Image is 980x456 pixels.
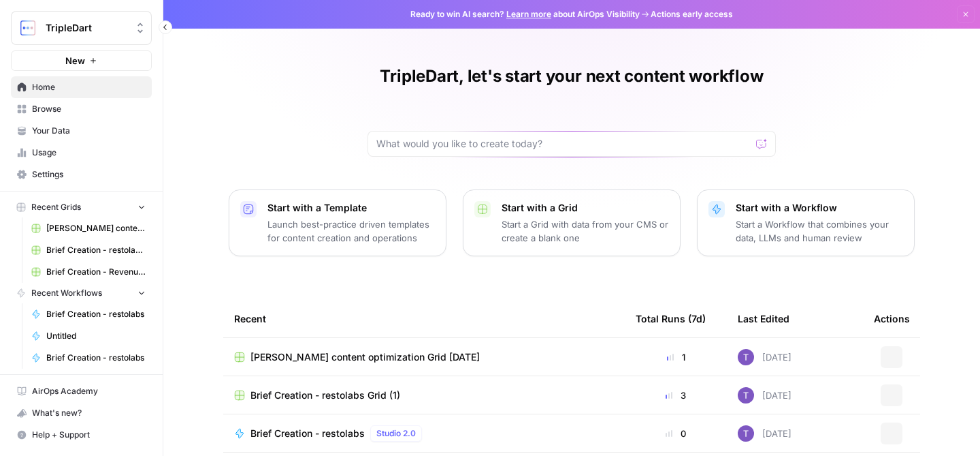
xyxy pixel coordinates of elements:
p: Start with a Workflow [736,201,903,215]
a: Brief Creation - restolabs Grid (1) [25,239,152,261]
span: Brief Creation - Revenuegrid Grid (2) [46,266,146,278]
span: Untitled [46,330,146,342]
span: Brief Creation - restolabs Grid (1) [250,389,400,402]
button: Recent Workflows [11,283,152,303]
p: Start with a Template [267,201,435,215]
span: Your Data [32,125,146,137]
button: Start with a TemplateLaunch best-practice driven templates for content creation and operations [229,189,446,256]
a: Untitled [25,325,152,347]
span: Studio 2.0 [376,427,416,440]
a: Settings [11,164,152,185]
span: Settings [32,168,146,181]
a: Brief Creation - restolabs Grid (1) [234,389,614,402]
span: Brief Creation - restolabs [46,308,146,320]
span: [PERSON_NAME] content optimization Grid [DATE] [46,222,146,234]
img: ogabi26qpshj0n8lpzr7tvse760o [738,349,754,365]
a: [PERSON_NAME] content optimization Grid [DATE] [234,350,614,364]
div: [DATE] [738,425,791,442]
button: Start with a WorkflowStart a Workflow that combines your data, LLMs and human review [697,189,915,256]
span: Recent Grids [31,201,81,213]
a: Brief Creation - restolabs [25,347,152,369]
img: ogabi26qpshj0n8lpzr7tvse760o [738,387,754,404]
span: Recent Workflows [31,287,102,299]
span: Usage [32,147,146,159]
button: Workspace: TripleDart [11,11,152,45]
div: Recent [234,300,614,337]
div: [DATE] [738,349,791,365]
a: AirOps Academy [11,380,152,402]
span: TripleDart [46,21,128,35]
p: Start a Workflow that combines your data, LLMs and human review [736,217,903,245]
input: What would you like to create today? [376,137,751,151]
span: Brief Creation - restolabs Grid (1) [46,244,146,256]
a: Browse [11,98,152,120]
a: Brief Creation - restolabsStudio 2.0 [234,425,614,442]
div: What's new? [12,403,151,423]
span: [PERSON_NAME] content optimization Grid [DATE] [250,350,480,364]
span: Help + Support [32,429,146,441]
div: 3 [636,389,716,402]
button: Help + Support [11,424,152,446]
span: Actions early access [651,8,733,20]
div: 0 [636,427,716,440]
a: Brief Creation - Revenuegrid Grid (2) [25,261,152,283]
img: ogabi26qpshj0n8lpzr7tvse760o [738,425,754,442]
span: Ready to win AI search? about AirOps Visibility [410,8,640,20]
span: Browse [32,103,146,115]
div: Actions [874,300,910,337]
img: TripleDart Logo [16,16,40,40]
button: New [11,50,152,71]
span: Brief Creation - restolabs [46,352,146,364]
p: Launch best-practice driven templates for content creation and operations [267,217,435,245]
h1: TripleDart, let's start your next content workflow [380,65,763,87]
a: [PERSON_NAME] content optimization Grid [DATE] [25,217,152,239]
div: [DATE] [738,387,791,404]
button: Recent Grids [11,197,152,217]
a: Learn more [506,9,551,19]
a: Usage [11,142,152,164]
div: Total Runs (7d) [636,300,706,337]
p: Start with a Grid [502,201,669,215]
span: Home [32,81,146,93]
span: AirOps Academy [32,385,146,397]
a: Brief Creation - restolabs [25,303,152,325]
span: Brief Creation - restolabs [250,427,365,440]
button: Start with a GridStart a Grid with data from your CMS or create a blank one [463,189,681,256]
p: Start a Grid with data from your CMS or create a blank one [502,217,669,245]
div: 1 [636,350,716,364]
span: New [65,54,85,67]
a: Home [11,76,152,98]
button: What's new? [11,402,152,424]
div: Last Edited [738,300,789,337]
a: Your Data [11,120,152,142]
